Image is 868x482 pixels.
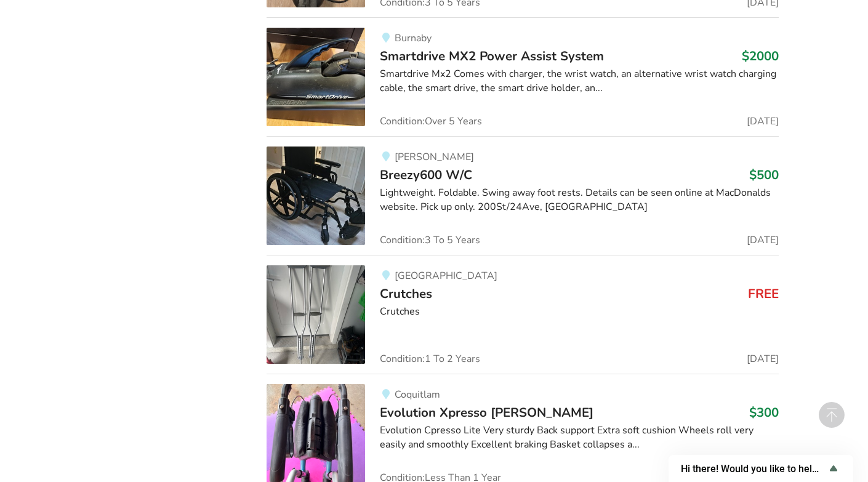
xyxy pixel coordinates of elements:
span: Hi there! Would you like to help us improve AssistList? [681,463,826,475]
span: Crutches [380,285,432,302]
span: Burnaby [395,31,432,45]
h3: FREE [748,286,779,302]
div: Smartdrive Mx2 Comes with charger, the wrist watch, an alternative wrist watch charging cable, th... [380,67,778,95]
span: Coquitlam [395,388,440,401]
h3: $2000 [742,48,779,64]
span: Condition: Over 5 Years [380,116,482,126]
span: Smartdrive MX2 Power Assist System [380,47,604,65]
span: [DATE] [747,116,779,126]
img: mobility-breezy600 w/c [267,147,365,245]
span: Breezy600 W/C [380,166,472,183]
span: Evolution Xpresso [PERSON_NAME] [380,404,593,421]
div: Crutches [380,305,778,319]
h3: $300 [749,404,779,420]
img: mobility-smartdrive mx2 power assist system [267,28,365,126]
div: Evolution Cpresso Lite Very sturdy Back support Extra soft cushion Wheels roll very easily and sm... [380,424,778,452]
div: Lightweight. Foldable. Swing away foot rests. Details can be seen online at MacDonalds website. P... [380,186,778,214]
span: [DATE] [747,354,779,364]
span: [GEOGRAPHIC_DATA] [395,269,497,283]
a: mobility-smartdrive mx2 power assist systemBurnabySmartdrive MX2 Power Assist System$2000Smartdri... [267,17,778,136]
span: [PERSON_NAME] [395,150,474,164]
span: Condition: 3 To 5 Years [380,235,480,245]
a: mobility-crutches [GEOGRAPHIC_DATA]CrutchesFREECrutchesCondition:1 To 2 Years[DATE] [267,255,778,374]
span: Condition: 1 To 2 Years [380,354,480,364]
img: mobility-crutches [267,265,365,364]
h3: $500 [749,167,779,183]
span: [DATE] [747,235,779,245]
button: Show survey - Hi there! Would you like to help us improve AssistList? [681,461,841,476]
a: mobility-breezy600 w/c[PERSON_NAME]Breezy600 W/C$500Lightweight. Foldable. Swing away foot rests.... [267,136,778,255]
